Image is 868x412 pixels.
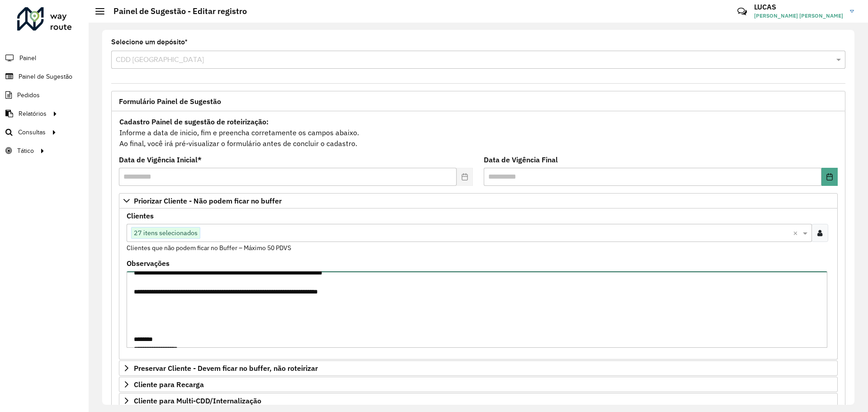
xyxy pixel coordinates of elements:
[119,117,269,126] strong: Cadastro Painel de sugestão de roteirização:
[793,227,801,238] span: Clear all
[134,197,282,204] span: Priorizar Cliente - Não podem ficar no buffer
[19,53,36,63] span: Painel
[732,2,752,21] a: Contato Rápido
[119,393,838,408] a: Cliente para Multi-CDD/Internalização
[134,397,261,404] span: Cliente para Multi-CDD/Internalização
[134,365,318,372] span: Preservar Cliente - Devem ficar no buffer, não roteirizar
[18,128,46,137] span: Consultas
[119,98,221,105] span: Formulário Painel de Sugestão
[754,12,843,20] span: [PERSON_NAME] [PERSON_NAME]
[119,360,838,376] a: Preservar Cliente - Devem ficar no buffer, não roteirizar
[17,146,34,156] span: Tático
[119,116,838,149] div: Informe a data de inicio, fim e preencha corretamente os campos abaixo. Ao final, você irá pré-vi...
[104,6,247,16] h2: Painel de Sugestão - Editar registro
[127,244,291,252] small: Clientes que não podem ficar no Buffer – Máximo 50 PDVS
[19,72,72,81] span: Painel de Sugestão
[127,210,154,221] label: Clientes
[484,154,558,165] label: Data de Vigência Final
[119,193,838,208] a: Priorizar Cliente - Não podem ficar no buffer
[821,168,838,186] button: Choose Date
[111,37,188,47] label: Selecione um depósito
[17,90,40,100] span: Pedidos
[132,227,200,238] span: 27 itens selecionados
[134,381,204,388] span: Cliente para Recarga
[127,258,170,269] label: Observações
[119,208,838,360] div: Priorizar Cliente - Não podem ficar no buffer
[119,377,838,392] a: Cliente para Recarga
[19,109,47,118] span: Relatórios
[754,3,843,11] h3: LUCAS
[119,154,202,165] label: Data de Vigência Inicial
